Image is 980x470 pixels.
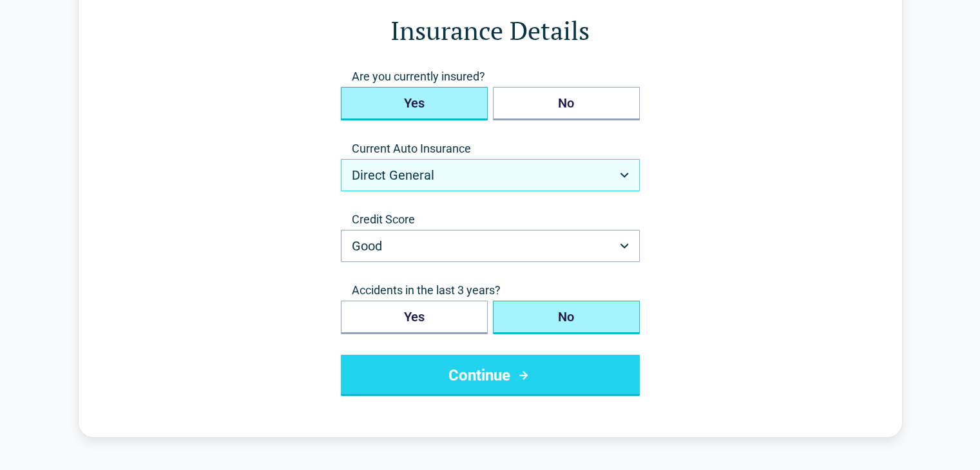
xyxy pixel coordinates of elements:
[493,301,640,334] button: No
[341,87,488,120] button: Yes
[341,212,640,227] label: Credit Score
[130,12,850,48] h1: Insurance Details
[341,301,488,334] button: Yes
[341,69,640,84] span: Are you currently insured?
[493,87,640,120] button: No
[341,141,640,156] label: Current Auto Insurance
[341,283,640,298] span: Accidents in the last 3 years?
[341,355,640,396] button: Continue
